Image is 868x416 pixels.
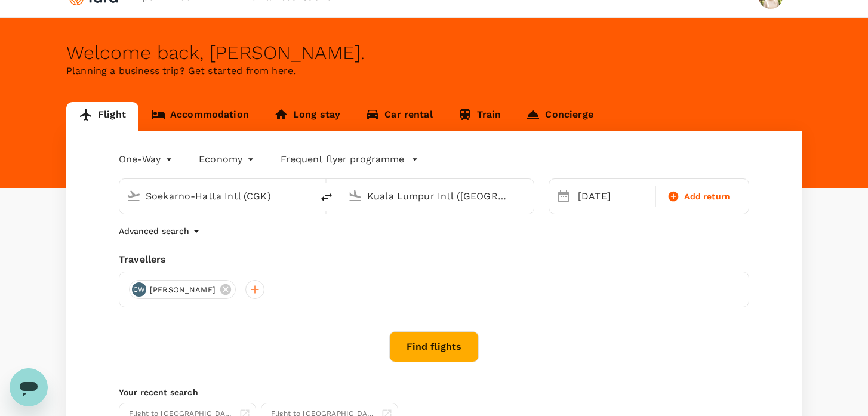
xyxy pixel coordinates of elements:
div: Welcome back , [PERSON_NAME] . [66,42,802,64]
a: Concierge [513,102,605,131]
a: Long stay [261,102,353,131]
p: Planning a business trip? Get started from here. [66,64,802,78]
a: Car rental [353,102,445,131]
a: Train [445,102,514,131]
div: One-Way [119,150,175,169]
a: Accommodation [138,102,261,131]
div: CW[PERSON_NAME] [129,280,236,299]
a: Flight [66,102,138,131]
p: Frequent flyer programme [281,152,404,167]
div: Economy [199,150,257,169]
button: Open [525,195,528,197]
div: CW [132,282,146,297]
iframe: Button to launch messaging window [10,368,48,406]
span: Add return [684,190,730,203]
input: Going to [367,187,509,205]
button: Open [304,195,306,197]
span: [PERSON_NAME] [143,284,223,296]
p: Your recent search [119,386,749,398]
div: [DATE] [573,184,653,208]
button: delete [312,183,341,211]
button: Advanced search [119,224,204,238]
p: Advanced search [119,225,189,237]
button: Find flights [389,331,479,362]
div: Travellers [119,252,749,267]
input: Depart from [146,187,287,205]
button: Frequent flyer programme [281,152,418,167]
